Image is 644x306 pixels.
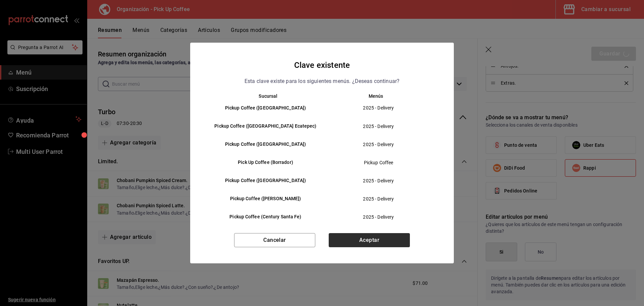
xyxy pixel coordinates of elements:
[328,141,429,148] span: 2025 - Delivery
[214,195,317,203] h6: Pickup Coffee ([PERSON_NAME])
[328,177,429,184] span: 2025 - Delivery
[234,233,315,247] button: Cancelar
[214,159,317,166] h6: Pick Up Coffee (Borrador)
[214,177,317,184] h6: Pickup Coffee ([GEOGRAPHIC_DATA])
[214,123,317,130] h6: Pickup Coffee ([GEOGRAPHIC_DATA] Ecatepec)
[294,59,350,72] h4: Clave existente
[329,233,410,247] button: Aceptar
[214,141,317,148] h6: Pickup Coffee ([GEOGRAPHIC_DATA])
[328,195,429,202] span: 2025 - Delivery
[214,213,317,221] h6: Pickup Coffee (Century Santa Fe)
[204,93,322,99] th: Sucursal
[214,104,317,112] h6: Pickup Coffee ([GEOGRAPHIC_DATA])
[328,123,429,130] span: 2025 - Delivery
[328,214,429,220] span: 2025 - Delivery
[322,93,440,99] th: Menús
[328,159,429,166] span: Pickup Coffee
[328,104,429,111] span: 2025 - Delivery
[245,77,399,86] p: Esta clave existe para los siguientes menús. ¿Deseas continuar?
